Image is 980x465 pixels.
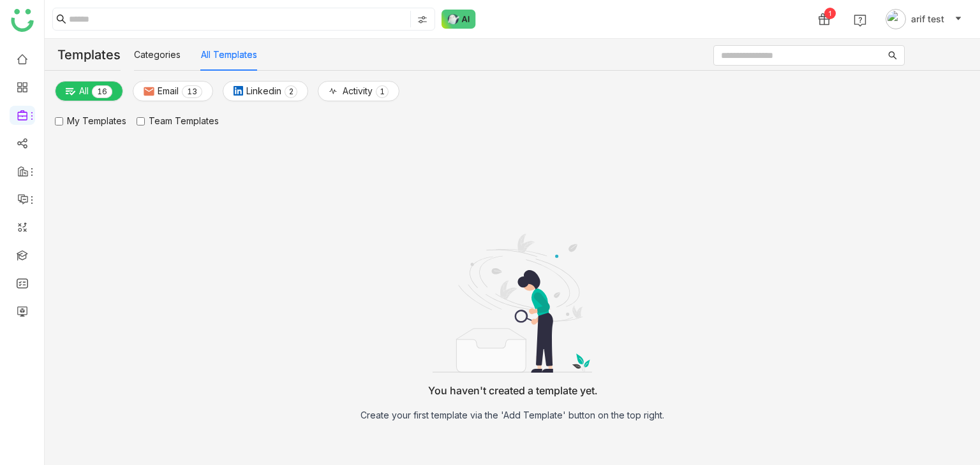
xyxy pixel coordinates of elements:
div: You haven't created a template yet. [418,373,607,408]
nz-badge-sup: 2 [285,85,297,98]
p: 1 [380,85,385,98]
img: linkedin.svg [234,86,243,96]
button: Activity [318,81,399,101]
label: Team Templates [137,114,219,128]
button: arif test [883,9,965,29]
p: 1 [187,85,192,98]
button: All Templates [201,48,257,62]
button: Categories [134,48,181,62]
button: All [55,81,123,101]
button: Linkedin [223,81,308,101]
span: Linkedin [246,84,281,98]
img: help.svg [854,14,866,27]
img: avatar [886,9,906,29]
p: 3 [192,85,197,98]
nz-badge-sup: 1 [376,85,389,98]
input: My Templates [55,117,63,125]
img: ask-buddy-normal.svg [442,10,476,29]
span: Activity [343,84,373,98]
img: plainalloptions.svg [66,87,76,97]
input: Team Templates [137,117,145,125]
label: My Templates [55,114,126,128]
span: Email [158,84,179,98]
button: Email [133,81,213,101]
div: Templates [45,39,121,71]
div: 1 [824,8,836,19]
img: search-type.svg [417,15,427,25]
span: arif test [911,12,944,26]
p: 2 [288,85,293,98]
div: Create your first template via the 'Add Template' button on the top right. [360,408,664,422]
p: 6 [102,85,107,98]
img: logo [11,9,34,32]
nz-badge-sup: 16 [92,85,112,98]
img: email.svg [144,86,154,97]
img: nodata.svg [433,220,592,373]
p: 1 [97,85,102,98]
span: All [79,84,89,98]
nz-badge-sup: 13 [182,85,202,98]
